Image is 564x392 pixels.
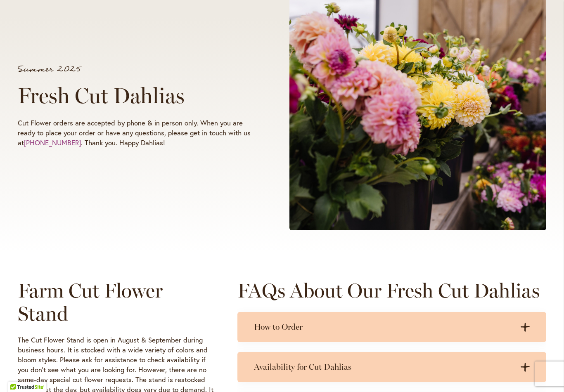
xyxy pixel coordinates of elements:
h2: FAQs About Our Fresh Cut Dahlias [237,279,546,302]
p: Summer 2025 [18,65,258,73]
h3: Availability for Cut Dahlias [254,362,513,372]
p: Cut Flower orders are accepted by phone & in person only. When you are ready to place your order ... [18,118,258,148]
h2: Farm Cut Flower Stand [18,279,213,325]
summary: How to Order [237,312,546,342]
a: [PHONE_NUMBER] [24,138,81,147]
summary: Availability for Cut Dahlias [237,352,546,382]
h1: Fresh Cut Dahlias [18,83,258,108]
h3: How to Order [254,322,513,332]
